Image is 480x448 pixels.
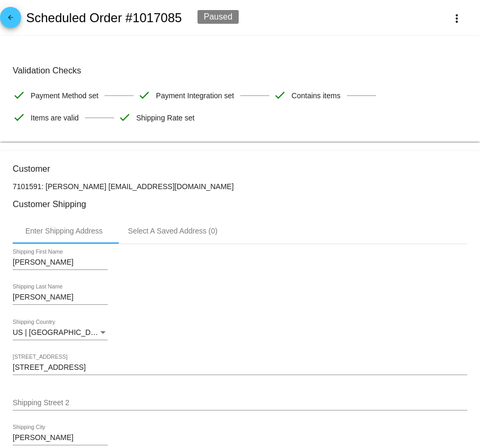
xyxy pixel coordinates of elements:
mat-icon: check [118,111,131,124]
div: Paused [197,10,239,24]
div: Enter Shipping Address [25,227,102,235]
h3: Validation Checks [13,66,467,76]
input: Shipping First Name [13,258,108,267]
input: Shipping Last Name [13,293,108,302]
mat-icon: check [274,89,286,101]
mat-icon: arrow_back [4,14,17,26]
span: US | [GEOGRAPHIC_DATA] [13,328,106,337]
mat-icon: check [138,89,150,101]
h3: Customer Shipping [13,199,467,209]
p: 7101591: [PERSON_NAME] [EMAIL_ADDRESS][DOMAIN_NAME] [13,182,467,191]
span: Contains items [291,85,341,107]
span: Items are valid [31,107,79,129]
mat-select: Shipping Country [13,329,108,337]
div: Select A Saved Address (0) [128,227,218,235]
span: Payment Method set [31,85,98,107]
input: Shipping City [13,434,108,442]
mat-icon: more_vert [450,12,463,25]
input: Shipping Street 2 [13,399,467,407]
input: Shipping Street 1 [13,363,467,372]
h3: Customer [13,164,467,174]
mat-icon: check [13,89,25,101]
span: Shipping Rate set [136,107,195,129]
span: Payment Integration set [156,85,234,107]
h2: Scheduled Order #1017085 [26,11,182,25]
mat-icon: check [13,111,25,124]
